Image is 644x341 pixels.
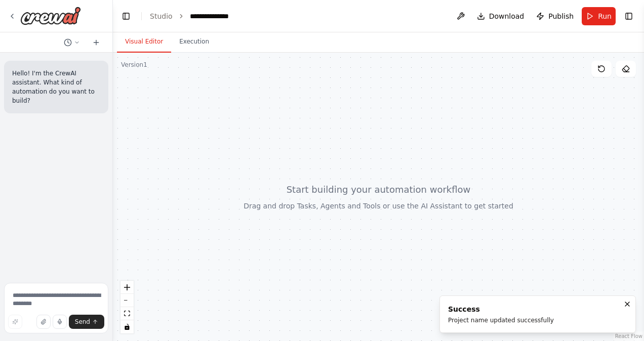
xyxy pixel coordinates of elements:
button: Send [69,315,104,329]
div: React Flow controls [120,281,134,333]
a: Studio [150,12,173,20]
button: Run [582,7,616,25]
button: Improve this prompt [8,315,22,329]
div: Project name updated successfully [448,316,554,324]
img: Logo [20,7,81,25]
button: Show right sidebar [622,9,636,23]
button: fit view [120,307,134,320]
span: Send [75,318,90,326]
button: Download [473,7,529,25]
span: Download [489,11,525,21]
button: Upload files [36,315,51,329]
button: Hide left sidebar [119,9,133,23]
button: Switch to previous chat [60,36,84,49]
button: Publish [532,7,578,25]
div: Version 1 [121,61,147,69]
button: Start a new chat [88,36,104,49]
span: Publish [548,11,574,21]
button: zoom in [120,281,134,294]
nav: breadcrumb [150,11,238,21]
button: toggle interactivity [120,320,134,333]
button: Click to speak your automation idea [53,315,67,329]
button: Execution [171,31,217,53]
p: Hello! I'm the CrewAI assistant. What kind of automation do you want to build? [12,69,100,105]
button: zoom out [120,294,134,307]
button: Visual Editor [117,31,171,53]
span: Run [598,11,612,21]
div: Success [448,304,554,314]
